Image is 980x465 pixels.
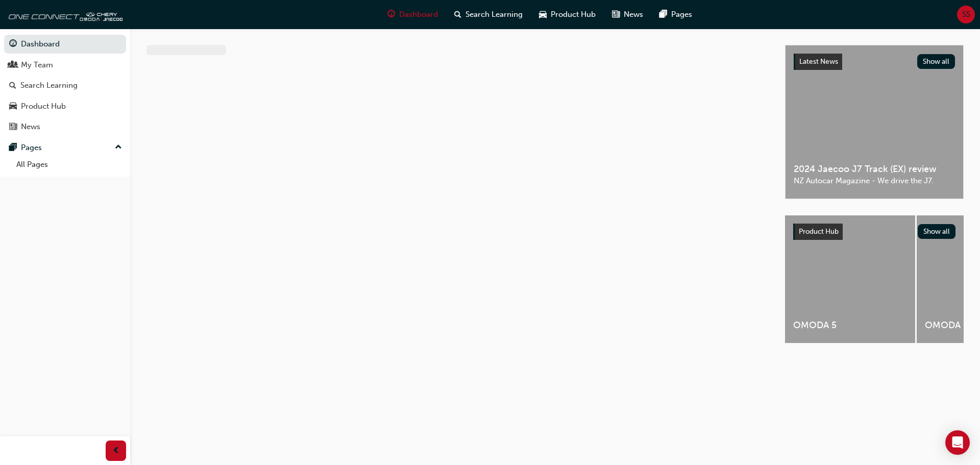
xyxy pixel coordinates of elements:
span: 2024 Jaecoo J7 Track (EX) review [794,163,955,175]
span: car-icon [539,8,547,21]
button: DashboardMy TeamSearch LearningProduct HubNews [4,33,126,138]
a: Product Hub [4,97,126,116]
span: search-icon [9,81,16,90]
span: Product Hub [799,227,839,236]
div: Open Intercom Messenger [945,430,970,455]
a: Product HubShow all [793,224,955,240]
span: car-icon [9,102,17,111]
span: news-icon [9,123,17,132]
a: Latest NewsShow all [794,54,955,70]
span: pages-icon [659,8,667,21]
a: Dashboard [4,35,126,54]
button: Pages [4,138,126,157]
span: NZ Autocar Magazine - We drive the J7. [794,175,955,187]
span: SS [962,9,970,20]
span: guage-icon [9,40,17,49]
a: car-iconProduct Hub [531,4,604,25]
button: Show all [918,224,956,239]
span: Product Hub [551,9,596,20]
a: search-iconSearch Learning [446,4,531,25]
span: people-icon [9,61,17,70]
div: Product Hub [21,101,66,112]
a: All Pages [12,157,126,173]
span: pages-icon [9,143,17,153]
span: search-icon [454,8,461,21]
a: My Team [4,56,126,75]
button: Show all [917,54,955,69]
span: up-icon [115,141,122,154]
div: Pages [21,142,42,154]
button: SS [957,6,975,23]
span: prev-icon [112,445,120,457]
div: News [21,121,40,133]
div: My Team [21,59,53,71]
div: Search Learning [20,80,78,91]
span: OMODA 5 [793,320,907,331]
a: OMODA 5 [785,215,915,343]
span: news-icon [612,8,620,21]
span: guage-icon [387,8,395,21]
span: Latest News [799,57,838,66]
a: guage-iconDashboard [379,4,446,25]
span: Search Learning [465,9,523,20]
a: News [4,117,126,136]
span: Dashboard [399,9,438,20]
a: pages-iconPages [651,4,700,25]
span: Pages [671,9,692,20]
a: Search Learning [4,76,126,95]
span: News [624,9,643,20]
img: oneconnect [5,4,122,25]
a: Latest NewsShow all2024 Jaecoo J7 Track (EX) reviewNZ Autocar Magazine - We drive the J7. [785,45,964,199]
a: news-iconNews [604,4,651,25]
